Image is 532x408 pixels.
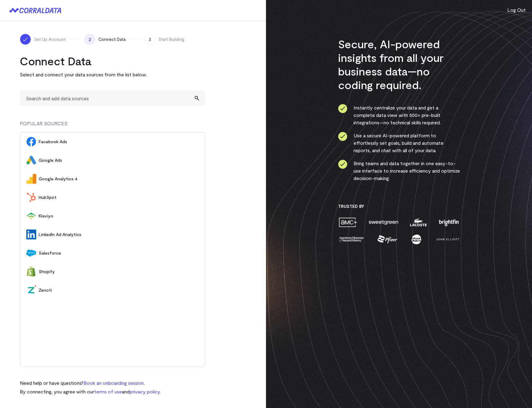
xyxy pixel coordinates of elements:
[338,132,347,141] img: ico-check-circle-4b19435c.svg
[20,71,205,78] p: Select and connect your data sources from the list below.
[377,234,398,245] img: pfizer-e137f5fc.png
[26,174,36,184] img: Google Analytics 4
[368,217,399,228] img: sweetgreen-1d1fb32c.png
[338,160,347,169] img: ico-check-circle-4b19435c.svg
[39,250,199,256] span: Salesforce
[26,248,36,258] img: Salesforce
[20,379,161,387] p: Need help or have questions?
[338,37,460,92] h3: Secure, AI-powered insights from all your business data—no coding required.
[98,36,126,42] span: Connect Data
[39,194,199,200] span: HubSpot
[338,104,347,113] img: ico-check-circle-4b19435c.svg
[338,160,460,182] li: Bring teams and data together in one easy-to-use interface to increase efficiency and optimize de...
[410,234,423,245] img: moon-juice-c312e729.png
[26,211,36,221] img: Klaviyo
[338,132,460,154] li: Use a secure AI-powered platform to effortlessly set goals, build and automate reports, and chat ...
[26,192,36,202] img: HubSpot
[34,36,66,42] span: Set Up Account
[20,54,205,68] h2: Connect Data
[130,389,161,394] a: privacy policy.
[39,157,199,163] span: Google Ads
[26,137,36,147] img: Facebook Ads
[435,234,460,245] img: john-elliott-25751c40.png
[26,155,36,165] img: Google Ads
[26,267,36,277] img: Shopify
[26,230,36,239] img: LinkedIn Ad Analytics
[39,139,199,145] span: Facebook Ads
[39,176,199,182] span: Google Analytics 4
[26,285,36,295] img: Zenoti
[22,36,28,42] img: ico-check-white-5ff98cb1.svg
[39,213,199,219] span: Klaviyo
[338,217,358,228] img: amc-0b11a8f1.png
[20,91,205,106] input: Search and add data sources
[409,217,427,228] img: lacoste-7a6b0538.png
[39,231,199,238] span: LinkedIn Ad Analytics
[144,34,155,45] span: 3
[20,120,205,132] div: POPULAR SOURCES
[39,268,199,275] span: Shopify
[338,204,460,209] h3: Trusted By
[84,34,95,45] span: 2
[338,104,460,126] li: Instantly centralize your data and get a complete data view with 500+ pre-built integrations—no t...
[84,380,145,386] a: Book an onboarding session.
[20,388,161,395] p: By connecting, you agree with our and
[158,36,184,42] span: Start Building
[507,6,526,14] button: Log Out
[39,287,199,293] span: Zenoti
[338,234,365,245] img: amnh-5afada46.png
[438,217,460,228] img: brightfin-a251e171.png
[94,389,122,394] a: terms of use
